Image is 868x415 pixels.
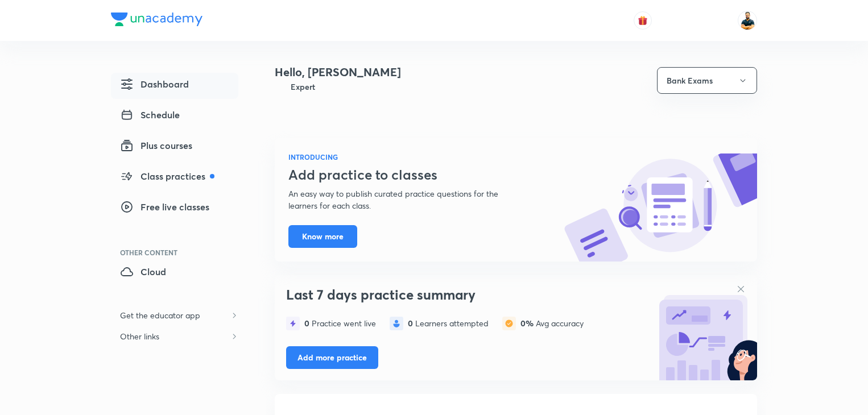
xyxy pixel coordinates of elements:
span: 0 [304,318,312,329]
h6: INTRODUCING [288,152,526,162]
a: Free live classes [111,196,238,222]
img: Sumit Kumar Verma [738,11,757,30]
span: Dashboard [120,77,189,91]
h6: Get the educator app [111,305,209,326]
a: Plus courses [111,134,238,160]
button: Know more [288,225,357,248]
div: Practice went live [304,319,376,328]
span: Free live classes [120,200,209,214]
span: 0 [408,318,415,329]
span: Plus courses [120,139,192,152]
img: avatar [638,15,648,26]
div: Other Content [120,249,238,256]
span: Class practices [120,169,214,183]
span: 0% [520,318,536,329]
div: Learners attempted [408,319,489,328]
a: Cloud [111,260,238,287]
h6: Expert [291,81,315,93]
span: Schedule [120,108,180,122]
img: statistics [502,317,516,330]
span: Cloud [120,265,166,279]
img: statistics [390,317,403,330]
div: Avg accuracy [520,319,584,328]
h3: Last 7 days practice summary [286,287,649,303]
h4: Hello, [PERSON_NAME] [275,64,401,81]
img: Badge [275,81,286,93]
a: Company Logo [111,13,202,29]
button: Add more practice [286,346,378,369]
button: Bank Exams [657,67,757,94]
img: statistics [286,317,300,330]
a: Schedule [111,103,238,130]
h3: Add practice to classes [288,167,526,183]
h6: Other links [111,326,168,347]
img: know-more [564,153,757,262]
img: Company Logo [111,13,202,26]
p: An easy way to publish curated practice questions for the learners for each class. [288,188,526,211]
a: Dashboard [111,73,238,99]
iframe: Help widget launcher [767,371,855,402]
a: Class practices [111,165,238,191]
img: bg [655,278,757,380]
button: avatar [634,11,652,30]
